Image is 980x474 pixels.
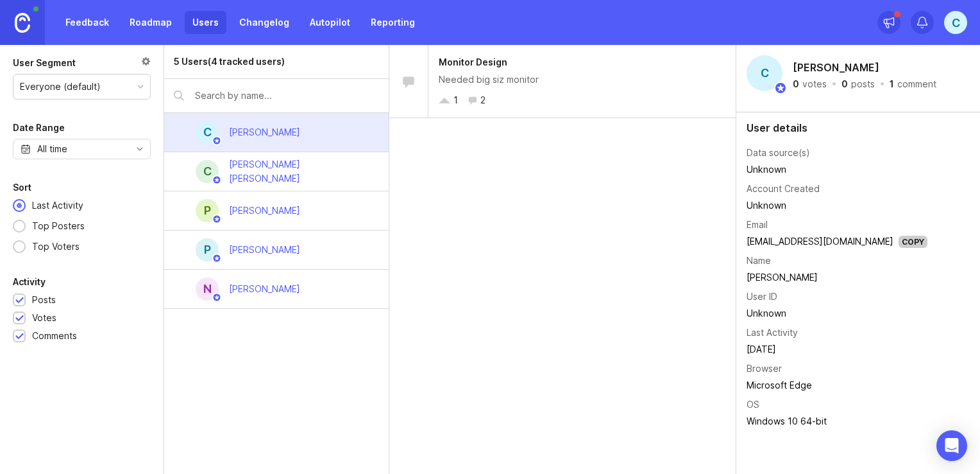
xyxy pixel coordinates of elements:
[747,198,927,213] div: Unknown
[229,243,300,257] div: [PERSON_NAME]
[15,13,30,33] img: Canny Home
[747,182,820,196] div: Account Created
[774,82,787,94] img: member badge
[747,344,776,355] time: [DATE]
[453,93,458,107] div: 1
[897,80,936,89] div: comment
[229,282,300,296] div: [PERSON_NAME]
[890,80,894,89] div: 1
[37,142,67,156] div: All time
[747,326,798,340] div: Last Activity
[196,277,219,301] div: N
[790,58,882,77] h2: [PERSON_NAME]
[13,274,46,290] div: Activity
[831,80,838,89] div: ·
[747,218,768,232] div: Email
[851,80,875,89] div: posts
[389,45,736,118] a: Monitor DesignNeeded big siz monitor12
[185,11,226,34] a: Users
[212,215,222,224] img: member badge
[899,236,927,248] div: Copy
[229,157,368,186] div: [PERSON_NAME] [PERSON_NAME]
[13,120,65,136] div: Date Range
[232,11,297,34] a: Changelog
[841,80,848,89] div: 0
[58,11,117,34] a: Feedback
[747,362,782,376] div: Browser
[363,11,423,34] a: Reporting
[196,199,219,222] div: P
[480,93,486,107] div: 2
[32,329,77,343] div: Comments
[944,11,967,34] button: C
[195,89,379,103] input: Search by name...
[26,240,86,254] div: Top Voters
[747,290,777,304] div: User ID
[439,73,725,87] div: Needed big siz monitor
[302,11,358,34] a: Autopilot
[13,55,76,71] div: User Segment
[229,204,300,218] div: [PERSON_NAME]
[212,136,222,146] img: member badge
[747,161,927,178] td: Unknown
[747,398,759,412] div: OS
[13,180,31,195] div: Sort
[32,311,56,325] div: Votes
[26,198,90,213] div: Last Activity
[229,125,300,139] div: [PERSON_NAME]
[936,430,967,461] div: Open Intercom Messenger
[747,306,927,320] div: Unknown
[747,146,810,160] div: Data source(s)
[212,175,222,185] img: member badge
[747,55,782,91] div: C
[32,293,56,307] div: Posts
[747,377,927,394] td: Microsoft Edge
[26,219,91,233] div: Top Posters
[122,11,180,34] a: Roadmap
[747,269,927,286] td: [PERSON_NAME]
[747,236,893,247] a: [EMAIL_ADDRESS][DOMAIN_NAME]
[747,254,771,268] div: Name
[747,413,927,430] td: Windows 10 64-bit
[793,80,799,89] div: 0
[20,80,101,94] div: Everyone (default)
[130,144,150,154] svg: toggle icon
[212,293,222,303] img: member badge
[747,123,970,133] div: User details
[174,55,285,69] div: 5 Users (4 tracked users)
[802,80,827,89] div: votes
[196,121,219,144] div: C
[196,238,219,261] div: P
[212,254,222,263] img: member badge
[879,80,886,89] div: ·
[439,57,507,67] span: Monitor Design
[196,160,219,183] div: C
